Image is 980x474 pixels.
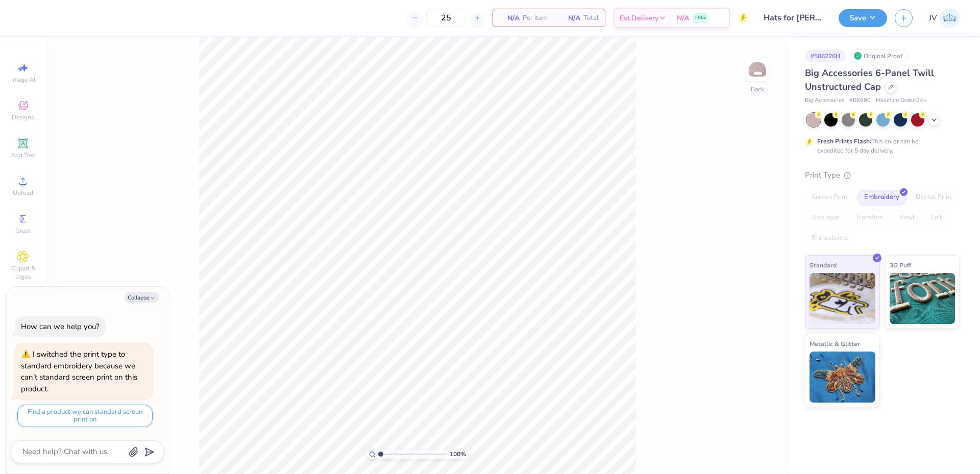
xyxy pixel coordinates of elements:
span: # BX880 [849,96,871,105]
span: Total [583,13,599,23]
div: Applique [805,210,846,226]
div: I switched the print type to standard embroidery because we can’t standard screen print on this p... [21,349,137,394]
img: Metallic & Glitter [810,352,875,403]
button: Collapse [125,292,159,303]
a: JV [929,8,960,28]
strong: Fresh Prints Flash: [817,137,871,145]
div: Vinyl [893,210,921,226]
span: Big Accessories [805,96,844,105]
input: – – [426,9,466,27]
span: 3D Puff [890,260,911,270]
span: Est. Delivery [620,13,658,23]
div: Foil [924,210,948,226]
span: Minimum Order: 24 + [876,96,927,105]
div: Digital Print [909,190,959,205]
span: N/A [499,13,520,23]
div: Screen Print [805,190,854,205]
img: 3D Puff [890,273,955,324]
span: Image AI [11,76,35,84]
span: Big Accessories 6-Panel Twill Unstructured Cap [805,67,934,93]
span: Standard [810,260,837,270]
div: Transfers [849,210,890,226]
input: Untitled Design [756,8,831,28]
span: Designs [12,113,34,121]
div: Print Type [805,169,960,181]
img: Jo Vincent [940,8,960,28]
span: Per Item [523,13,548,23]
div: How can we help you? [21,321,100,332]
img: Back [747,59,768,80]
span: Metallic & Glitter [810,338,860,349]
span: 100 % [450,450,466,459]
div: This color can be expedited for 5 day delivery. [817,137,943,155]
div: Back [751,85,764,94]
span: Greek [15,227,31,235]
div: Rhinestones [805,231,854,246]
button: Find a product we can standard screen print on [17,405,153,427]
div: Embroidery [857,190,906,205]
span: Upload [13,189,33,197]
div: Original Proof [851,49,908,62]
img: Standard [810,273,875,324]
span: JV [929,12,937,24]
span: FREE [695,14,706,21]
span: Clipart & logos [5,264,41,281]
span: N/A [560,13,580,23]
span: Add Text [11,151,35,159]
button: Save [839,9,887,27]
div: # 506226H [805,49,846,62]
span: N/A [677,13,689,23]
